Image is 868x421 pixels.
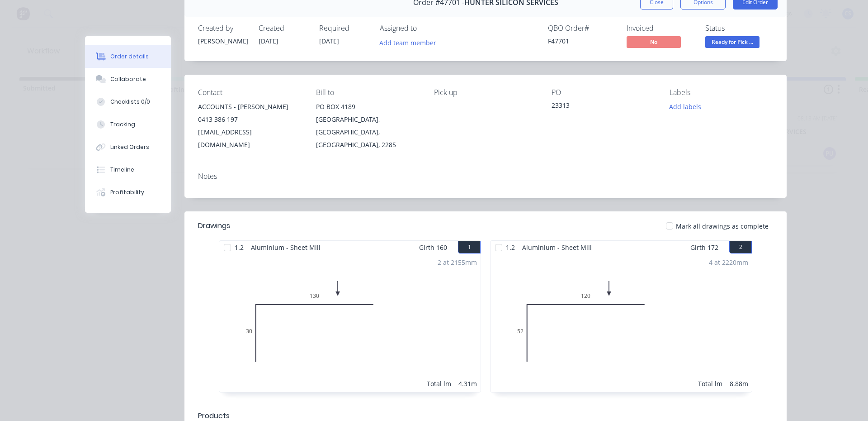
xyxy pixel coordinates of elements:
[198,100,302,113] div: ACCOUNTS - [PERSON_NAME]
[85,181,171,204] button: Profitability
[548,24,616,33] div: QBO Order #
[705,36,759,48] span: Ready for Pick ...
[502,241,519,254] span: 1.2
[85,158,171,181] button: Timeline
[548,36,616,46] div: F47701
[705,36,759,50] button: Ready for Pick ...
[198,24,248,33] div: Created by
[85,68,171,91] button: Collaborate
[552,88,655,97] div: PO
[247,241,324,254] span: Aluminium - Sheet Mill
[434,88,538,97] div: Pick up
[491,254,752,392] div: 0521204 at 2220mmTotal lm8.88m
[198,36,248,46] div: [PERSON_NAME]
[110,166,134,174] div: Timeline
[427,379,451,388] div: Total lm
[438,258,477,267] div: 2 at 2155mm
[110,143,149,151] div: Linked Orders
[458,241,481,254] button: 1
[375,36,441,48] button: Add team member
[730,379,748,388] div: 8.88m
[259,37,278,45] span: [DATE]
[627,36,681,48] span: No
[198,113,302,126] div: 0413 386 197
[458,379,477,388] div: 4.31m
[219,254,481,392] div: 0301302 at 2155mmTotal lm4.31m
[85,45,171,68] button: Order details
[198,100,302,151] div: ACCOUNTS - [PERSON_NAME]0413 386 197[EMAIL_ADDRESS][DOMAIN_NAME]
[380,24,470,33] div: Assigned to
[85,113,171,136] button: Tracking
[690,241,718,254] span: Girth 172
[319,37,339,45] span: [DATE]
[552,100,655,113] div: 23313
[698,379,722,388] div: Total lm
[259,24,308,33] div: Created
[316,100,420,151] div: PO BOX 4189[GEOGRAPHIC_DATA], [GEOGRAPHIC_DATA], [GEOGRAPHIC_DATA], 2285
[198,126,302,151] div: [EMAIL_ADDRESS][DOMAIN_NAME]
[316,113,420,151] div: [GEOGRAPHIC_DATA], [GEOGRAPHIC_DATA], [GEOGRAPHIC_DATA], 2285
[729,241,752,254] button: 2
[670,88,773,97] div: Labels
[198,220,230,231] div: Drawings
[419,241,447,254] span: Girth 160
[110,75,146,83] div: Collaborate
[110,188,144,196] div: Profitability
[316,100,420,113] div: PO BOX 4189
[627,24,694,33] div: Invoiced
[705,24,773,33] div: Status
[110,53,149,61] div: Order details
[665,100,706,113] button: Add labels
[198,172,773,181] div: Notes
[380,36,441,48] button: Add team member
[319,24,369,33] div: Required
[709,258,748,267] div: 4 at 2220mm
[110,120,135,129] div: Tracking
[110,98,150,106] div: Checklists 0/0
[519,241,595,254] span: Aluminium - Sheet Mill
[85,91,171,113] button: Checklists 0/0
[231,241,247,254] span: 1.2
[676,221,769,231] span: Mark all drawings as complete
[85,136,171,158] button: Linked Orders
[316,88,420,97] div: Bill to
[198,88,302,97] div: Contact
